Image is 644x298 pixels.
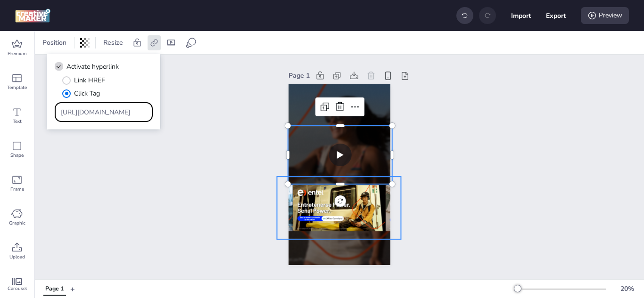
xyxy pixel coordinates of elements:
span: Carousel [8,285,27,292]
span: Shape [10,152,24,159]
span: Activate hyperlink [66,62,119,72]
button: Import [511,6,531,25]
span: Click Tag [74,89,100,98]
div: 20 % [616,284,638,294]
span: Position [41,38,68,48]
span: Link HREF [74,75,105,85]
span: Text [13,118,22,125]
div: Tabs [39,281,70,297]
img: logo Creative Maker [15,8,50,23]
span: Graphic [9,219,25,227]
input: Type URL [61,107,147,117]
span: Template [7,84,27,91]
div: Page 1 [45,285,64,293]
button: + [70,281,75,297]
span: Resize [101,38,125,48]
span: Premium [8,50,27,57]
span: Upload [9,253,25,261]
span: Frame [10,185,24,193]
div: Preview [581,7,629,24]
button: Export [546,6,566,25]
div: Page 1 [289,71,310,81]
